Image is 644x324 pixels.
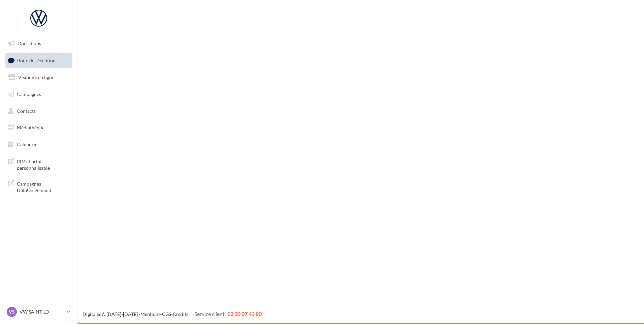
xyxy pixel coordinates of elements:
a: Visibilité en ligne [4,70,73,85]
a: Opérations [4,36,73,51]
span: Campagnes DataOnDemand [17,179,69,194]
a: Boîte de réception [4,53,73,68]
a: Crédits [173,311,188,317]
span: © [DATE]-[DATE] - - - [83,311,262,317]
span: Campagnes [17,91,41,97]
a: Campagnes [4,87,73,101]
a: Calendrier [4,137,73,152]
span: 02 30 07 43 80 [227,311,262,317]
span: Calendrier [17,141,39,147]
span: Opérations [18,40,41,46]
a: Campagnes DataOnDemand [4,176,73,196]
a: PLV et print personnalisable [4,154,73,174]
a: Digitaleo [83,311,102,317]
a: Mentions [140,311,160,317]
span: Visibilité en ligne [18,74,54,80]
span: PLV et print personnalisable [17,157,69,171]
a: Médiathèque [4,121,73,135]
span: Service client [194,311,225,317]
a: CGS [162,311,171,317]
span: Contacts [17,108,36,114]
span: VS [9,309,15,315]
a: Contacts [4,104,73,118]
p: VW SAINT-LO [20,309,64,315]
span: Boîte de réception [17,57,56,63]
span: Médiathèque [17,125,44,130]
a: VS VW SAINT-LO [5,305,72,318]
